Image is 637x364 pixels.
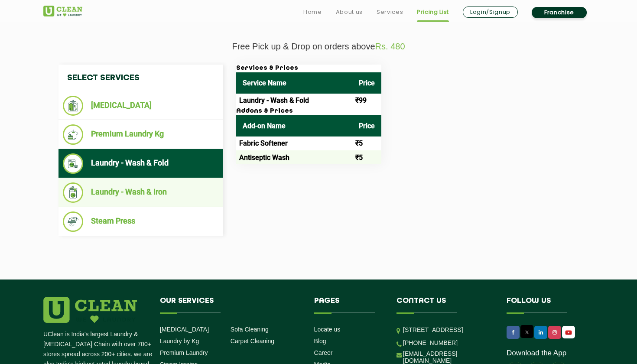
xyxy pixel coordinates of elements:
h4: Contact us [396,297,494,313]
a: Career [314,349,333,356]
td: ₹5 [352,136,381,150]
h3: Addons & Prices [236,107,381,115]
li: [MEDICAL_DATA] [63,96,219,116]
a: Home [303,7,322,17]
td: ₹5 [352,150,381,164]
a: Services [377,7,403,17]
img: Premium Laundry Kg [63,124,83,145]
li: Laundry - Wash & Iron [63,182,219,203]
img: UClean Laundry and Dry Cleaning [563,328,574,337]
img: Dry Cleaning [63,96,83,116]
h4: Follow us [507,297,583,313]
a: Pricing List [417,7,449,17]
th: Add-on Name [236,115,352,136]
a: [MEDICAL_DATA] [160,326,209,333]
th: Price [352,115,381,136]
th: Price [352,72,381,94]
img: logo.png [43,297,137,323]
a: Download the App [507,349,566,357]
h4: Select Services [58,65,223,91]
img: Laundry - Wash & Fold [63,153,83,174]
a: Blog [314,338,326,344]
li: Steam Press [63,211,219,232]
a: Franchise [532,7,587,18]
a: Sofa Cleaning [231,326,269,333]
a: [PHONE_NUMBER] [403,339,458,346]
h4: Pages [314,297,384,313]
img: Laundry - Wash & Iron [63,182,83,203]
p: [STREET_ADDRESS] [403,325,494,335]
li: Premium Laundry Kg [63,124,219,145]
img: Steam Press [63,211,83,232]
a: Laundry by Kg [160,338,199,344]
a: Locate us [314,326,341,333]
td: ₹99 [352,94,381,107]
a: Login/Signup [463,6,518,18]
td: Fabric Softener [236,136,352,150]
a: About us [336,7,363,17]
td: Laundry - Wash & Fold [236,94,352,107]
h4: Our Services [160,297,301,313]
h3: Services & Prices [236,65,381,72]
li: Laundry - Wash & Fold [63,153,219,174]
a: Premium Laundry [160,349,208,356]
p: Free Pick up & Drop on orders above [43,42,594,52]
span: Rs. 480 [375,42,405,51]
a: Carpet Cleaning [231,338,274,344]
img: UClean Laundry and Dry Cleaning [43,6,82,16]
th: Service Name [236,72,352,94]
td: Antiseptic Wash [236,150,352,164]
a: [EMAIL_ADDRESS][DOMAIN_NAME] [403,350,494,364]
